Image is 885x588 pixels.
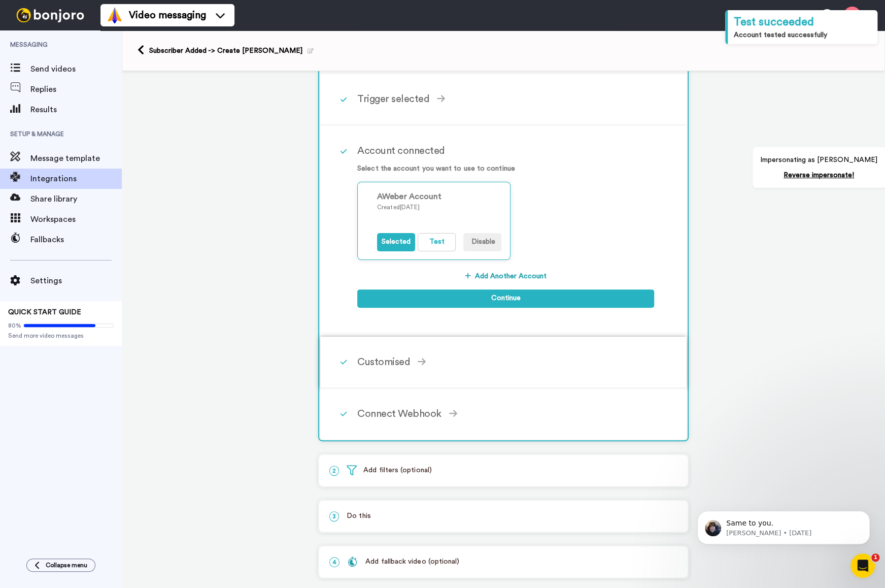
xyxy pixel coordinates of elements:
span: Send videos [30,63,122,75]
span: 80% [8,321,21,330]
p: Add filters (optional) [329,465,677,476]
img: bj-logo-header-white.svg [12,8,88,22]
span: Integrations [30,173,122,185]
p: Created [DATE] [377,203,501,212]
span: Fallbacks [30,234,122,246]
span: Message template [30,152,122,165]
span: Video messaging [129,8,206,22]
button: Disable [463,233,501,251]
span: Replies [30,83,122,95]
div: 4Add fallback video (optional) [318,545,689,578]
span: Send more video messages [8,332,114,340]
div: Customised [320,337,687,388]
div: Trigger selected [357,91,654,107]
span: 4 [329,557,339,567]
img: filter.svg [347,465,357,475]
iframe: Intercom notifications message [682,489,885,561]
iframe: Intercom live chat [850,553,875,578]
div: Connect Webhook [320,388,687,439]
a: Reverse impersonate! [784,172,854,179]
span: Workspaces [30,213,122,225]
div: Customised [357,354,654,370]
div: 3Do this [318,500,689,533]
div: Account connected [357,143,654,158]
p: Do this [329,511,677,521]
p: Select the account you want to use to continue [357,164,654,174]
span: Share library [30,193,122,205]
span: QUICK START GUIDE [8,309,81,316]
span: 2 [329,466,339,476]
div: Trigger selected [320,74,687,125]
button: Continue [357,289,654,308]
button: Test [418,233,456,251]
span: 1 [871,553,879,562]
div: Account tested successfully [734,30,871,40]
div: Subscriber Added -> Create [PERSON_NAME] [149,46,314,56]
img: vm-color.svg [107,7,123,23]
div: AWeber Account [377,190,501,203]
p: Impersonating as [PERSON_NAME] [760,155,877,165]
div: 2Add filters (optional) [318,454,689,487]
div: Test succeeded [734,14,871,30]
div: Connect Webhook [357,406,654,421]
span: 3 [329,511,339,521]
button: Collapse menu [26,559,95,572]
span: Results [30,104,122,116]
span: Collapse menu [46,561,87,569]
span: Settings [30,275,122,287]
button: Add Another Account [357,267,654,285]
div: Add fallback video (optional) [347,557,459,567]
button: Selected [377,233,415,251]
